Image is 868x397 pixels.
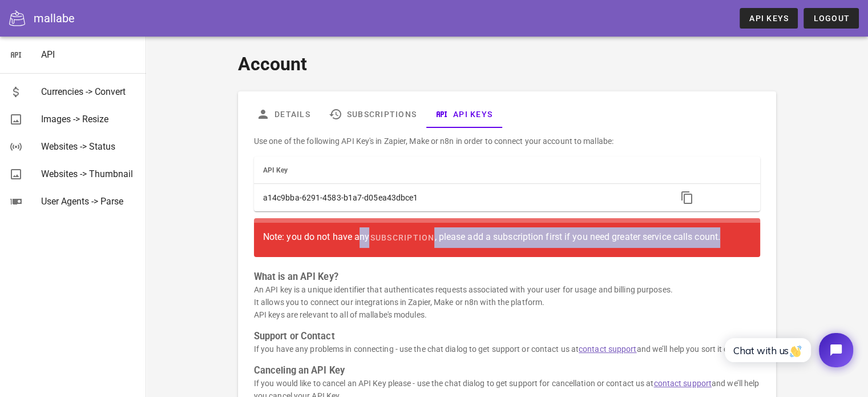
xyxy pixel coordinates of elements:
h3: Support or Contact [254,330,760,343]
div: Images -> Resize [41,114,137,125]
a: Subscriptions [320,101,426,128]
div: Websites -> Status [41,141,137,152]
p: Use one of the following API Key's in Zapier, Make or n8n in order to connect your account to mal... [254,135,760,147]
iframe: Tidio Chat [712,323,863,377]
div: mallabe [34,10,75,27]
p: If you have any problems in connecting - use the chat dialog to get support or contact us at and ... [254,343,760,355]
th: API Key: Not sorted. Activate to sort ascending. [254,157,668,184]
h3: Canceling an API Key [254,364,760,377]
div: User Agents -> Parse [41,196,137,207]
td: a14c9bba-6291-4583-b1a7-d05ea43dbce1 [254,184,668,211]
span: Logout [813,14,850,23]
h1: Account [238,50,776,78]
a: Details [247,101,320,128]
a: API Keys [426,101,502,128]
h3: What is an API Key? [254,271,760,283]
span: API Keys [749,14,789,23]
button: Logout [804,8,859,29]
div: API [41,49,137,60]
p: An API key is a unique identifier that authenticates requests associated with your user for usage... [254,283,760,321]
a: subscription [369,227,434,248]
a: contact support [579,344,637,354]
div: Websites -> Thumbnail [41,169,137,179]
span: API Key [263,166,288,174]
a: API Keys [740,8,798,29]
span: subscription [369,233,434,242]
div: Note: you do not have any , please add a subscription first if you need greater service calls count. [263,227,751,248]
div: Currencies -> Convert [41,86,137,97]
a: contact support [653,379,712,388]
